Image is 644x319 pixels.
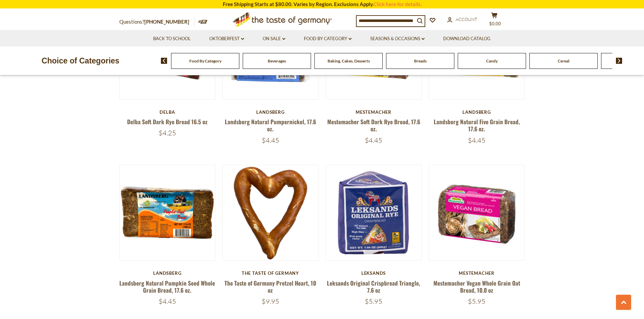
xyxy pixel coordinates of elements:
div: Leksands [326,270,422,276]
a: Account [447,16,477,23]
a: Download Catalog [443,35,491,43]
button: $0.00 [484,12,505,29]
img: previous arrow [161,58,167,64]
div: Delba [119,109,216,115]
div: Landsberg [222,109,319,115]
img: The Taste of Germany Pretzel Heart, 10 oz [223,165,318,261]
a: Beverages [268,58,286,63]
a: Landsberg Natural Pumpernickel, 17.6 oz. [225,117,316,133]
span: $4.45 [262,136,279,144]
span: $4.45 [365,136,382,144]
a: Seasons & Occasions [370,35,425,43]
span: $5.95 [468,297,485,305]
img: next arrow [616,58,622,64]
a: Breads [414,58,427,63]
a: Mestemacher Soft Dark Rye Bread, 17.6 oz. [327,117,420,133]
span: $4.45 [159,297,176,305]
a: Food By Category [189,58,221,63]
span: $0.00 [489,21,501,26]
div: Mestemacher [326,109,422,115]
span: Account [456,17,477,22]
a: Leksands Original Crispbread Triangle, 7.6 oz [327,279,420,294]
img: Leksands Original Crispbread Triangle, 7.6 oz [326,165,422,261]
a: Baking, Cakes, Desserts [328,58,370,63]
a: Landsberg Natural Five Grain Bread, 17.6 oz. [434,117,520,133]
a: On Sale [263,35,285,43]
p: Questions? [119,18,194,26]
a: The Taste of Germany Pretzel Heart, 10 oz [224,279,316,294]
a: Candy [486,58,498,63]
span: $9.95 [262,297,279,305]
div: The Taste of Germany [222,270,319,276]
img: Landsberg Natural Pumpkin Seed Whole Grain Bread, 17.6 oz. [120,165,215,261]
img: Mestemacher Vegan Whole Grain Oat Bread, 10.0 oz [429,165,525,261]
a: Back to School [153,35,191,43]
div: Mestemacher [429,270,525,276]
a: Cereal [558,58,569,63]
div: Landsberg [119,270,216,276]
a: Oktoberfest [209,35,244,43]
div: Landsberg [429,109,525,115]
a: Landsberg Natural Pumpkin Seed Whole Grain Bread, 17.6 oz. [119,279,215,294]
span: $4.25 [159,129,176,137]
span: $4.45 [468,136,485,144]
a: Delba Soft Dark Rye Bread 16.5 oz [127,117,208,126]
a: [PHONE_NUMBER] [144,19,189,25]
a: Click here for details. [374,1,422,7]
a: Food By Category [304,35,352,43]
a: Mestemacher Vegan Whole Grain Oat Bread, 10.0 oz [433,279,520,294]
span: $5.95 [365,297,382,305]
